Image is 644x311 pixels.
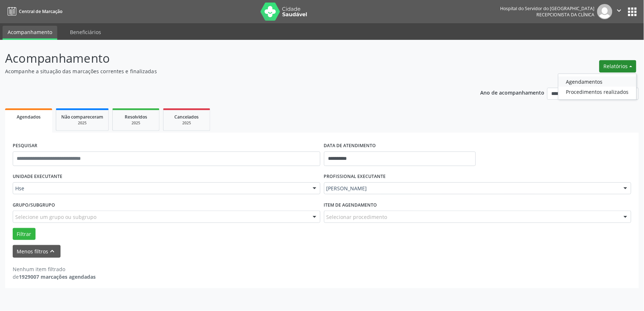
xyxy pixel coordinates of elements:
a: Agendamentos [558,76,636,87]
label: Grupo/Subgrupo [13,199,55,211]
div: de [13,273,96,281]
strong: 1929007 marcações agendadas [19,273,96,280]
i:  [615,7,623,14]
div: Nenhum item filtrado [13,265,96,273]
label: PESQUISAR [13,140,37,152]
button:  [612,4,626,19]
button: Menos filtroskeyboard_arrow_up [13,245,61,258]
button: Filtrar [13,228,36,240]
p: Acompanhe a situação das marcações correntes e finalizadas [5,67,449,75]
span: Selecionar procedimento [327,213,387,221]
span: Não compareceram [61,114,103,120]
div: Hospital do Servidor do [GEOGRAPHIC_DATA] [500,5,595,12]
span: Selecione um grupo ou subgrupo [15,213,96,221]
a: Central de Marcação [5,5,62,17]
button: apps [626,5,639,18]
span: Resolvidos [125,114,147,120]
img: img [597,4,612,19]
div: 2025 [118,120,154,126]
label: Item de agendamento [324,199,377,211]
p: Acompanhamento [5,49,449,67]
a: Acompanhamento [3,26,57,40]
label: PROFISSIONAL EXECUTANTE [324,171,386,182]
label: DATA DE ATENDIMENTO [324,140,376,152]
span: [PERSON_NAME] [327,185,617,192]
a: Beneficiários [65,26,106,38]
ul: Relatórios [558,74,637,100]
p: Ano de acompanhamento [481,88,545,97]
a: Procedimentos realizados [558,87,636,97]
span: Cancelados [175,114,199,120]
span: Recepcionista da clínica [537,12,595,18]
i: keyboard_arrow_up [49,247,57,255]
label: UNIDADE EXECUTANTE [13,171,62,182]
div: 2025 [61,120,103,126]
button: Relatórios [599,60,636,72]
span: Central de Marcação [19,8,62,14]
span: Agendados [17,114,41,120]
div: 2025 [169,120,205,126]
span: Hse [15,185,306,192]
